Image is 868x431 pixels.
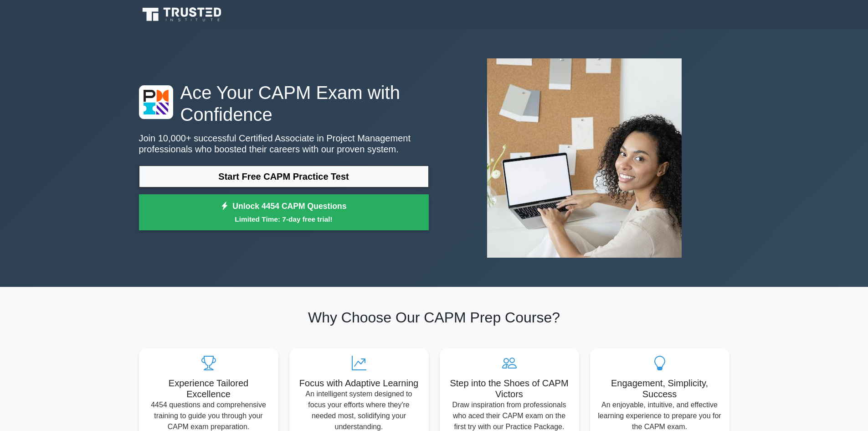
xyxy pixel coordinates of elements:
[139,133,429,155] p: Join 10,000+ successful Certified Associate in Project Management professionals who boosted their...
[139,166,429,187] a: Start Free CAPM Practice Test
[146,378,271,400] h5: Experience Tailored Excellence
[150,214,417,224] small: Limited Time: 7-day free trial!
[139,82,429,125] h1: Ace Your CAPM Exam with Confidence
[139,194,429,231] a: Unlock 4454 CAPM QuestionsLimited Time: 7-day free trial!
[139,309,729,326] h2: Why Choose Our CAPM Prep Course?
[447,378,572,400] h5: Step into the Shoes of CAPM Victors
[597,378,722,400] h5: Engagement, Simplicity, Success
[297,378,421,389] h5: Focus with Adaptive Learning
